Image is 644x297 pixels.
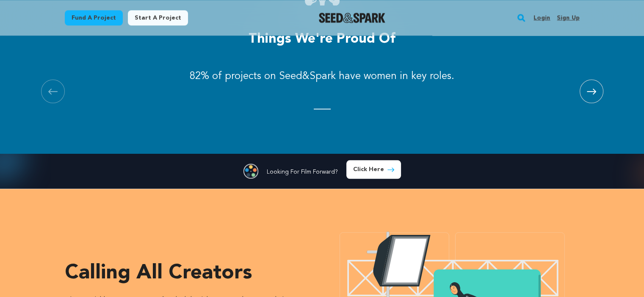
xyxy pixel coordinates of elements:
h3: Things we're proud of [65,29,580,49]
img: Seed&Spark Film Forward Icon [243,163,258,179]
p: Looking For Film Forward? [267,168,338,176]
a: Seed&Spark Homepage [319,13,385,23]
a: Fund a project [65,10,123,25]
h3: Calling all creators [65,263,319,283]
a: Login [533,11,550,25]
a: Sign up [557,11,579,25]
p: 82% of projects on Seed&Spark have women in key roles. [190,70,454,83]
img: Seed&Spark Logo Dark Mode [319,13,385,23]
a: Start a project [128,10,188,25]
a: Click Here [346,160,401,179]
